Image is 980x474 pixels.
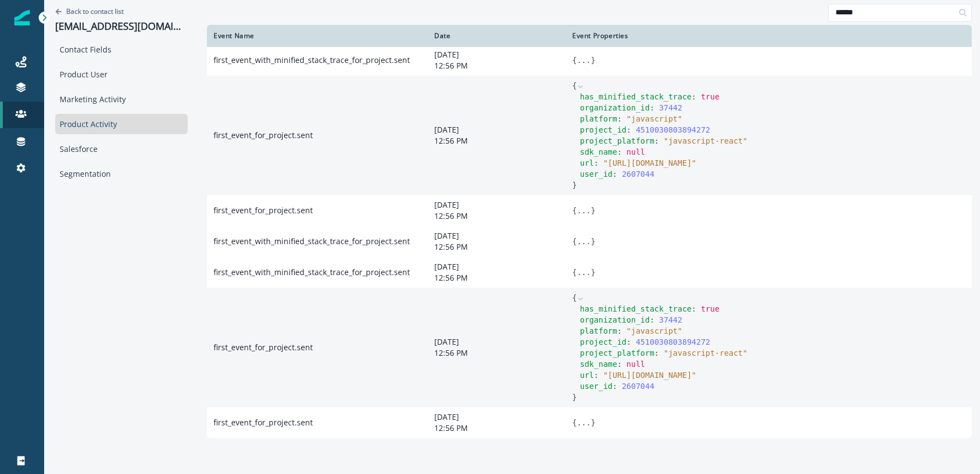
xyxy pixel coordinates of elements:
p: 12:56 PM [434,347,559,359]
span: has_minified_stack_trace [580,92,691,101]
span: " [URL][DOMAIN_NAME] " [603,371,696,380]
span: organization_id [580,103,649,112]
span: url [580,371,594,380]
span: true [701,304,720,313]
div: : [580,157,965,168]
span: 37442 [659,103,682,112]
div: Product Activity [55,114,188,134]
span: } [591,237,595,246]
span: project_platform [580,349,654,357]
button: ... [577,236,590,247]
div: : [580,168,965,180]
div: : [580,113,965,124]
div: Event Properties [572,31,965,40]
span: { [572,293,577,302]
td: first_event_for_project.sent [207,407,428,438]
span: { [572,237,577,246]
span: } [591,268,595,277]
p: [DATE] [434,124,559,135]
span: 4510030803894272 [636,125,710,134]
div: Date [434,31,559,40]
div: : [580,91,965,102]
div: : [580,102,965,113]
td: first_event_for_project.sent [207,76,428,195]
span: sdk_name [580,148,617,156]
p: [DATE] [434,230,559,241]
span: } [591,56,595,65]
span: " javascript-react " [664,136,748,145]
span: 37442 [659,315,682,324]
span: user_id [580,382,612,391]
span: true [701,92,720,101]
p: 12:56 PM [434,135,559,146]
div: : [580,135,965,146]
p: Back to contact list [66,7,124,16]
td: first_event_for_project.sent [207,195,428,226]
div: Segmentation [55,164,188,184]
div: : [580,347,965,359]
span: url [580,159,594,167]
span: { [572,418,577,427]
img: Inflection [14,10,30,25]
button: ... [577,205,590,216]
td: first_event_with_minified_stack_trace_for_project.sent [207,257,428,288]
p: [DATE] [434,49,559,60]
span: null [626,360,645,368]
div: Marketing Activity [55,89,188,109]
span: user_id [580,170,612,178]
span: has_minified_stack_trace [580,304,691,313]
div: : [580,314,965,325]
button: ... [577,417,590,428]
span: } [572,393,577,402]
span: " [URL][DOMAIN_NAME] " [603,159,696,167]
div: : [580,370,965,381]
button: ... [577,55,590,66]
p: 12:56 PM [434,423,559,434]
button: ... [577,267,590,278]
span: sdk_name [580,360,617,368]
span: 2607044 [622,170,654,178]
span: " javascript " [626,114,682,123]
span: organization_id [580,315,649,324]
div: Event Name [214,31,421,40]
span: } [591,206,595,215]
div: : [580,336,965,347]
span: platform [580,114,617,123]
p: [DATE] [434,412,559,423]
p: [DATE] [434,199,559,210]
p: 12:56 PM [434,241,559,252]
div: : [580,124,965,135]
p: 12:56 PM [434,210,559,222]
div: : [580,303,965,314]
div: Contact Fields [55,39,188,60]
span: " javascript " [626,326,682,335]
p: [DATE] [434,261,559,272]
span: null [626,148,645,156]
span: platform [580,326,617,335]
span: } [572,181,577,189]
span: project_id [580,338,626,346]
p: 12:56 PM [434,272,559,283]
div: : [580,146,965,157]
p: [EMAIL_ADDRESS][DOMAIN_NAME] [55,20,188,33]
span: " javascript-react " [664,349,748,357]
button: Go back [55,7,124,16]
span: project_id [580,125,626,134]
span: } [591,418,595,427]
span: { [572,206,577,215]
div: : [580,381,965,392]
span: { [572,56,577,65]
div: : [580,359,965,370]
span: 4510030803894272 [636,338,710,346]
p: [DATE] [434,336,559,347]
div: Product User [55,64,188,85]
td: first_event_with_minified_stack_trace_for_project.sent [207,226,428,257]
span: { [572,268,577,277]
span: { [572,81,577,90]
span: 2607044 [622,382,654,391]
td: first_event_with_minified_stack_trace_for_project.sent [207,45,428,76]
p: 12:56 PM [434,60,559,71]
td: first_event_for_project.sent [207,288,428,407]
span: project_platform [580,136,654,145]
div: : [580,325,965,336]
